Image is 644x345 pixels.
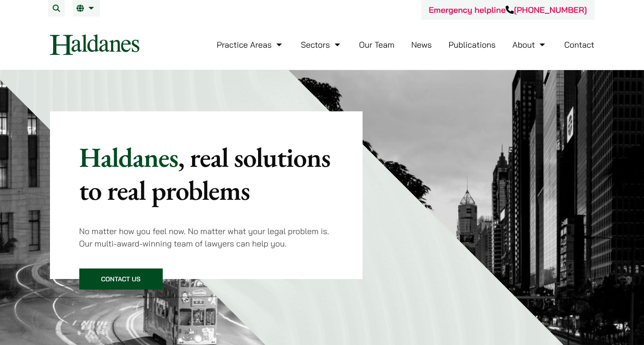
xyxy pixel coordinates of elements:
a: Publications [449,39,496,50]
mark: , real solutions to real problems [79,139,330,208]
p: Haldanes [79,141,334,207]
p: No matter how you feel now. No matter what your legal problem is. Our multi-award-winning team of... [79,225,334,250]
a: Sectors [301,39,342,50]
a: Our Team [359,39,394,50]
img: Logo of Haldanes [50,34,139,55]
a: Contact [564,39,594,50]
a: Practice Areas [217,39,284,50]
a: About [512,39,547,50]
a: Contact Us [79,268,163,290]
a: Emergency helpline[PHONE_NUMBER] [429,5,587,15]
a: EN [77,5,96,12]
a: News [411,39,432,50]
